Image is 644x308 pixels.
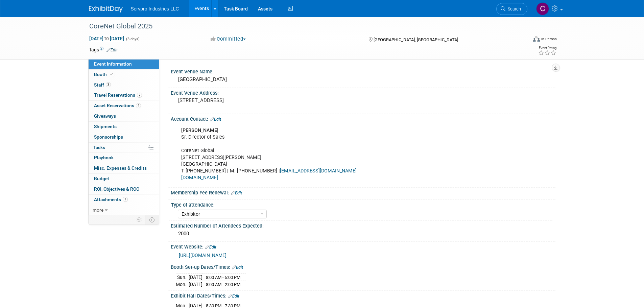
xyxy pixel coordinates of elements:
[205,245,216,250] a: Edit
[206,275,240,280] span: 8:00 AM - 5:00 PM
[171,262,555,271] div: Booth Set-up Dates/Times:
[179,253,226,258] a: [URL][DOMAIN_NAME]
[538,46,556,50] div: Event Rating
[89,153,159,163] a: Playbook
[505,6,521,11] span: Search
[228,294,239,299] a: Edit
[89,163,159,173] a: Misc. Expenses & Credits
[89,195,159,205] a: Attachments7
[171,242,555,251] div: Event Website:
[533,36,540,42] img: Format-Inperson.png
[374,37,458,42] span: [GEOGRAPHIC_DATA], [GEOGRAPHIC_DATA]
[178,97,324,103] pre: [STREET_ADDRESS]
[89,111,159,121] a: Giveaways
[89,184,159,194] a: ROI, Objectives & ROO
[89,80,159,90] a: Staff3
[231,191,242,195] a: Edit
[110,72,113,76] i: Booth reservation complete
[496,3,527,15] a: Search
[89,122,159,132] a: Shipments
[171,221,555,229] div: Estimated Number of Attendees Expected:
[181,127,218,133] b: [PERSON_NAME]
[94,113,116,119] span: Giveaways
[176,74,550,85] div: [GEOGRAPHIC_DATA]
[176,229,550,239] div: 2000
[171,291,555,300] div: Exhibit Hall Dates/Times:
[94,61,132,67] span: Event Information
[89,35,124,42] span: [DATE] [DATE]
[94,176,109,181] span: Budget
[94,134,123,140] span: Sponsorships
[171,200,552,208] div: Type of attendance:
[189,281,202,288] td: [DATE]
[89,205,159,215] a: more
[94,92,142,98] span: Travel Reservations
[131,6,179,11] span: Servpro Industries LLC
[208,35,248,43] button: Committed
[93,145,105,150] span: Tasks
[541,37,557,42] div: In-Person
[171,114,555,123] div: Account Contact:
[145,215,159,224] td: Toggle Event Tabs
[89,70,159,80] a: Booth
[134,215,145,224] td: Personalize Event Tab Strip
[206,282,240,287] span: 8:00 AM - 2:00 PM
[94,165,147,171] span: Misc. Expenses & Credits
[189,274,202,281] td: [DATE]
[89,174,159,184] a: Budget
[87,20,517,32] div: CoreNet Global 2025
[176,274,189,281] td: Sun.
[176,281,189,288] td: Mon.
[89,90,159,100] a: Travel Reservations2
[171,88,555,96] div: Event Venue Address:
[280,168,357,174] a: [EMAIL_ADDRESS][DOMAIN_NAME]
[232,265,243,270] a: Edit
[487,35,557,45] div: Event Format
[137,93,142,98] span: 2
[171,67,555,75] div: Event Venue Name:
[210,117,221,122] a: Edit
[176,124,481,185] div: Sr. Director of Sales CoreNet Global [STREET_ADDRESS][PERSON_NAME] [GEOGRAPHIC_DATA] T [PHONE_NUM...
[89,143,159,153] a: Tasks
[94,82,111,88] span: Staff
[94,197,128,202] span: Attachments
[89,6,123,13] img: ExhibitDay
[103,36,110,41] span: to
[94,72,115,77] span: Booth
[94,103,141,108] span: Asset Reservations
[89,101,159,111] a: Asset Reservations4
[125,37,140,41] span: (3 days)
[93,207,103,213] span: more
[94,155,114,160] span: Playbook
[536,2,549,15] img: Chris Chassagneux
[171,188,555,196] div: Membership Fee Renewal:
[94,124,117,129] span: Shipments
[123,197,128,202] span: 7
[106,82,111,87] span: 3
[136,103,141,108] span: 4
[89,59,159,69] a: Event Information
[106,48,118,52] a: Edit
[89,132,159,142] a: Sponsorships
[94,186,139,192] span: ROI, Objectives & ROO
[89,46,118,53] td: Tags
[181,175,218,181] a: [DOMAIN_NAME]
